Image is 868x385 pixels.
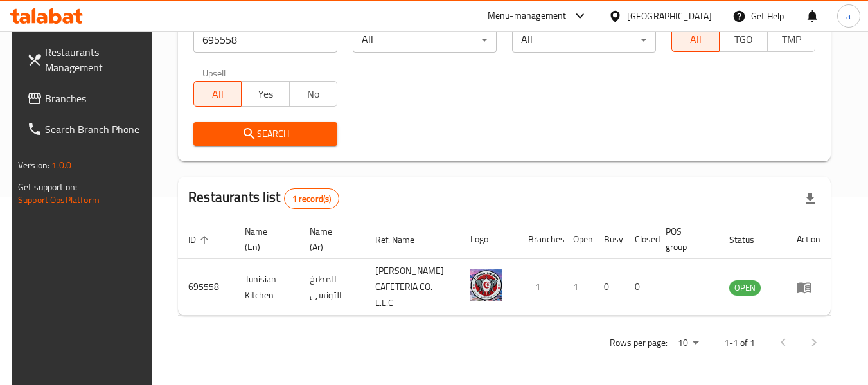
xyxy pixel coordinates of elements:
[193,81,242,107] button: All
[563,220,594,259] th: Open
[470,269,502,301] img: Tunisian Kitchen
[202,68,226,77] label: Upsell
[673,334,704,353] div: Rows per page:
[594,220,624,259] th: Busy
[299,259,364,316] td: المطبخ التونسي
[188,232,213,247] span: ID
[610,335,668,351] p: Rows per page:
[795,183,826,214] div: Export file
[353,27,497,53] div: All
[245,224,284,255] span: Name (En)
[188,188,339,209] h2: Restaurants list
[512,27,656,53] div: All
[204,126,327,142] span: Search
[677,30,714,49] span: All
[310,224,349,255] span: Name (Ar)
[45,91,146,106] span: Branches
[375,232,431,247] span: Ref. Name
[671,26,720,52] button: All
[719,26,767,52] button: TGO
[594,259,624,316] td: 0
[178,220,831,316] table: enhanced table
[460,220,518,259] th: Logo
[624,220,655,259] th: Closed
[17,114,157,145] a: Search Branch Phone
[488,8,567,24] div: Menu-management
[725,30,762,49] span: TGO
[518,259,563,316] td: 1
[241,81,289,107] button: Yes
[563,259,594,316] td: 1
[285,193,339,205] span: 1 record(s)
[45,44,146,75] span: Restaurants Management
[295,85,332,103] span: No
[365,259,460,316] td: [PERSON_NAME] CAFETERIA CO. L.L.C
[289,81,337,107] button: No
[724,335,755,351] p: 1-1 of 1
[17,37,157,83] a: Restaurants Management
[767,26,815,52] button: TMP
[45,121,146,137] span: Search Branch Phone
[193,27,337,53] input: Search for restaurant name or ID..
[51,157,71,174] span: 1.0.0
[624,259,655,316] td: 0
[235,259,299,316] td: Tunisian Kitchen
[729,280,761,295] span: OPEN
[18,179,77,195] span: Get support on:
[627,9,712,23] div: [GEOGRAPHIC_DATA]
[178,259,235,316] td: 695558
[17,83,157,114] a: Branches
[773,30,810,49] span: TMP
[666,224,704,255] span: POS group
[846,9,851,23] span: a
[518,220,563,259] th: Branches
[193,122,337,146] button: Search
[18,157,49,174] span: Version:
[786,220,831,259] th: Action
[247,85,284,103] span: Yes
[729,232,771,247] span: Status
[199,85,236,103] span: All
[18,192,100,208] a: Support.OpsPlatform
[797,280,820,295] div: Menu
